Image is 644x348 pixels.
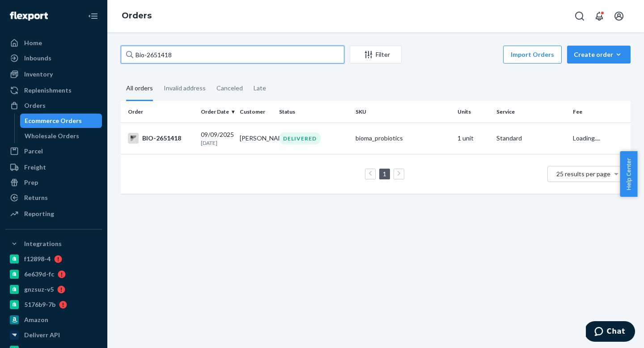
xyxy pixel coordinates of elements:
[24,331,60,340] div: Deliverr API
[24,315,48,324] div: Amazon
[5,98,102,113] a: Orders
[571,7,589,25] button: Open Search Box
[25,132,79,140] div: Wholesale Orders
[350,50,401,59] div: Filter
[24,163,46,172] div: Freight
[240,108,271,115] div: Customer
[122,11,152,21] a: Orders
[569,123,631,154] td: Loading....
[5,282,102,297] a: gnzsuz-v5
[24,285,54,294] div: gnzsuz-v5
[24,54,51,63] div: Inbounds
[24,209,54,218] div: Reporting
[128,133,194,144] div: BIO-2651418
[24,193,48,202] div: Returns
[503,46,562,64] button: Import Orders
[620,151,637,197] button: Help Center
[381,170,388,178] a: Page 1 is your current page
[254,76,266,100] div: Late
[201,130,233,147] div: 09/09/2025
[126,76,153,101] div: All orders
[5,36,102,50] a: Home
[5,160,102,174] a: Freight
[24,70,53,79] div: Inventory
[24,86,72,95] div: Replenishments
[24,270,54,279] div: 6e639d-fc
[24,178,38,187] div: Prep
[5,328,102,342] a: Deliverr API
[164,76,206,100] div: Invalid address
[24,147,43,156] div: Parcel
[121,101,197,123] th: Order
[236,123,275,154] td: [PERSON_NAME]
[10,12,48,21] img: Flexport logo
[114,3,159,29] ol: breadcrumbs
[454,123,493,154] td: 1 unit
[590,7,608,25] button: Open notifications
[586,321,635,344] iframe: Opens a widget where you can chat to one of our agents
[84,7,102,25] button: Close Navigation
[5,313,102,327] a: Amazon
[5,83,102,98] a: Replenishments
[24,101,46,110] div: Orders
[279,132,321,144] div: DELIVERED
[5,67,102,81] a: Inventory
[24,239,62,248] div: Integrations
[5,175,102,190] a: Prep
[569,101,631,123] th: Fee
[24,38,42,47] div: Home
[567,46,631,64] button: Create order
[493,101,569,123] th: Service
[121,46,344,64] input: Search orders
[5,237,102,251] button: Integrations
[5,144,102,158] a: Parcel
[24,255,51,263] div: f12898-4
[356,134,450,143] div: bioma_probiotics
[350,46,402,64] button: Filter
[197,101,236,123] th: Order Date
[5,51,102,65] a: Inbounds
[5,252,102,266] a: f12898-4
[5,267,102,281] a: 6e639d-fc
[201,139,233,147] p: [DATE]
[24,300,55,309] div: 5176b9-7b
[20,114,102,128] a: Ecommerce Orders
[20,129,102,143] a: Wholesale Orders
[556,170,610,178] span: 25 results per page
[275,101,352,123] th: Status
[454,101,493,123] th: Units
[610,7,628,25] button: Open account menu
[574,50,624,59] div: Create order
[5,191,102,205] a: Returns
[496,134,566,143] p: Standard
[352,101,454,123] th: SKU
[25,116,82,125] div: Ecommerce Orders
[216,76,243,100] div: Canceled
[5,207,102,221] a: Reporting
[5,297,102,312] a: 5176b9-7b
